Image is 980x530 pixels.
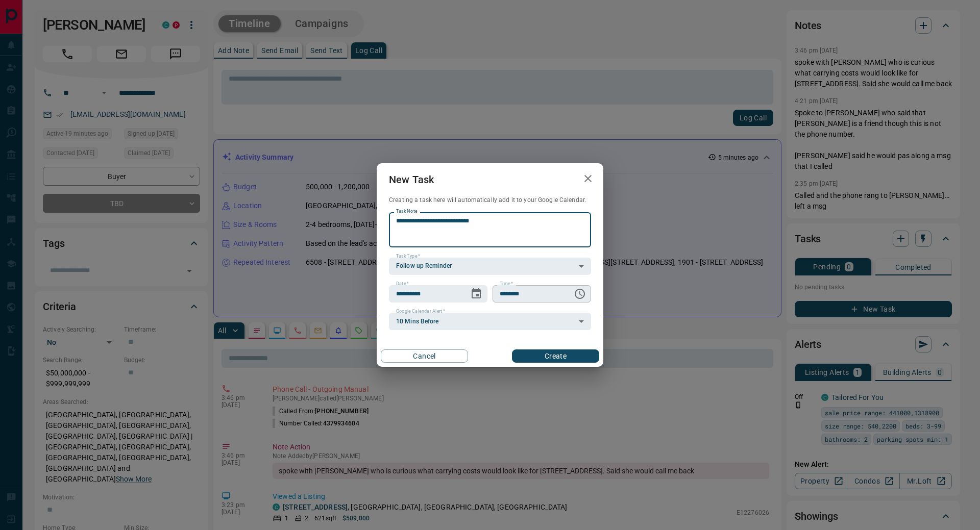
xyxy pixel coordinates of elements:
button: Create [512,349,599,363]
label: Task Note [396,208,417,215]
button: Choose time, selected time is 6:00 AM [570,284,590,304]
div: Follow up Reminder [389,258,591,275]
h2: New Task [377,163,446,196]
label: Task Type [396,253,420,260]
p: Creating a task here will automatically add it to your Google Calendar. [389,196,591,205]
label: Date [396,281,409,287]
label: Google Calendar Alert [396,308,445,315]
button: Choose date, selected date is Aug 15, 2025 [466,284,486,304]
label: Time [500,281,513,287]
button: Cancel [381,349,468,363]
div: 10 Mins Before [389,313,591,330]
